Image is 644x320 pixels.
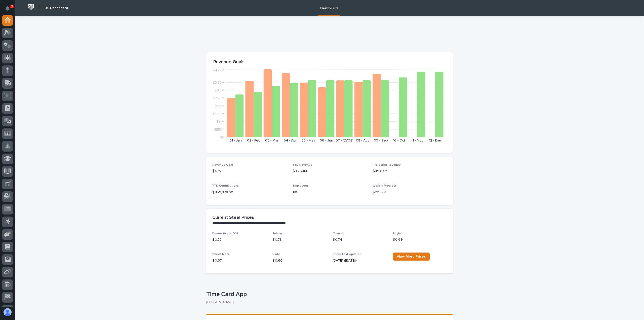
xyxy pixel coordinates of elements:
[293,169,367,174] p: $35.64M
[206,291,451,298] p: Time Card App
[301,139,315,142] text: 05 - May
[333,258,387,263] p: [DATE] ([DATE])
[213,59,446,65] p: Revenue Goals
[272,253,280,256] span: Plate
[215,104,224,108] tspan: $2.2M
[215,89,224,92] tspan: $3.3M
[397,255,426,258] span: View More Prices
[411,139,423,142] text: 11 - Nov
[26,2,36,12] img: Workspace Logo
[212,253,230,256] span: Sheet Metal
[293,184,309,187] span: Employees
[45,6,68,10] h2: 01. Dashboard
[11,5,13,8] p: 3
[272,232,282,235] span: Tubing
[333,232,344,235] span: Channel
[272,258,327,263] p: $ 0.66
[373,163,401,166] span: Projected Revenue
[212,215,254,221] h2: Current Steel Prices
[393,139,405,142] text: 10 - Oct
[247,139,260,142] text: 02 - Feb
[333,253,361,256] span: Prices Last Updated
[212,237,266,242] p: $ 0.77
[393,232,401,235] span: Angle
[284,139,297,142] text: 04 - Apr
[220,136,224,139] tspan: $0
[356,139,370,142] text: 08 - Aug
[320,139,333,142] text: 06 - Jun
[373,184,397,187] span: Work in Progress
[212,169,287,174] p: $47M
[293,163,312,166] span: YTD Revenue
[374,139,388,142] text: 09 - Sep
[214,128,224,131] tspan: $550K
[6,6,13,14] div: Notifications3
[2,3,13,14] button: Notifications
[373,190,447,195] p: $22.37M
[272,237,327,242] p: $ 0.78
[206,300,449,304] p: [PERSON_NAME]
[393,237,447,242] p: $ 0.69
[336,139,353,142] text: 07 - [DATE]
[213,81,224,84] tspan: $3.85M
[213,96,224,100] tspan: $2.75M
[212,232,239,235] span: Beams (under 55#)
[213,112,224,116] tspan: $1.65M
[213,68,224,72] tspan: $4.77M
[212,163,233,166] span: Revenue Goal
[393,253,430,261] a: View More Prices
[212,184,239,187] span: YTD Contributions
[265,139,278,142] text: 03 - Mar
[429,139,442,142] text: 12 - Dec
[293,190,367,195] p: 181
[212,258,266,263] p: $ 0.57
[212,190,287,195] p: $ 356,378.00
[216,120,224,123] tspan: $1.1M
[2,307,13,317] button: users-avatar
[373,169,447,174] p: $49.04M
[333,237,387,242] p: $ 0.74
[229,139,242,142] text: 01 - Jan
